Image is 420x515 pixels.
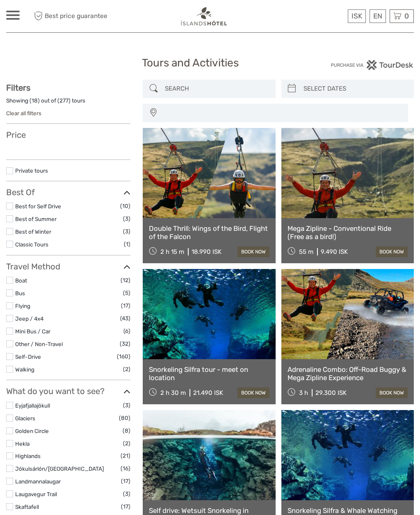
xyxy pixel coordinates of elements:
a: Clear all filters [6,110,41,116]
a: Walking [15,366,34,373]
div: 9.490 ISK [321,248,348,255]
a: Snorkeling Silfra tour - meet on location [149,365,269,382]
span: (8) [123,426,130,435]
span: (3) [123,489,130,499]
span: 2 h 30 m [160,389,186,397]
a: Other / Non-Travel [15,341,63,347]
label: 277 [59,97,68,105]
span: (43) [120,314,130,323]
span: (21) [121,451,130,460]
span: (6) [123,326,130,336]
a: Snorkeling Silfra & Whale Watching [288,506,408,515]
img: 1298-aa34540a-eaca-4c1b-b063-13e4b802c612_logo_small.png [180,6,228,26]
a: Eyjafjallajökull [15,402,50,409]
input: SELECT DATES [300,82,410,96]
span: 2 h 15 m [160,248,184,255]
span: (17) [121,476,130,486]
span: (5) [123,288,130,298]
h3: What do you want to see? [6,386,130,396]
span: (3) [123,214,130,223]
h3: Best Of [6,187,130,197]
span: (10) [120,201,130,211]
a: book now [376,387,408,398]
span: (12) [121,276,130,285]
a: Best of Summer [15,216,57,222]
a: Bus [15,290,25,296]
a: Jeep / 4x4 [15,315,43,322]
a: book now [237,387,269,398]
strong: Filters [6,83,30,93]
a: Private tours [15,167,48,174]
div: EN [370,9,386,23]
a: Classic Tours [15,241,48,248]
a: book now [237,246,269,257]
div: 18.990 ISK [192,248,221,255]
h1: Tours and Activities [142,57,278,70]
a: Highlands [15,453,41,459]
h3: Travel Method [6,262,130,271]
a: Glaciers [15,415,35,422]
span: 55 m [299,248,313,255]
span: (17) [121,502,130,511]
span: ISK [352,12,362,20]
input: SEARCH [162,82,271,96]
span: (1) [124,239,130,249]
span: (160) [117,352,130,361]
span: Best price guarantee [32,9,108,23]
a: Jökulsárlón/[GEOGRAPHIC_DATA] [15,465,104,472]
a: book now [376,246,408,257]
a: Best for Self Drive [15,203,61,210]
span: (3) [123,401,130,410]
a: Hekla [15,440,30,447]
a: Golden Circle [15,428,49,434]
span: (2) [123,439,130,448]
label: 18 [32,97,38,105]
a: Self-Drive [15,353,41,360]
a: Mini Bus / Car [15,328,50,335]
span: (16) [121,464,130,473]
div: 29.300 ISK [315,389,347,397]
img: PurchaseViaTourDesk.png [331,60,414,70]
a: Best of Winter [15,228,51,235]
span: (17) [121,301,130,310]
span: (2) [123,365,130,374]
span: 3 h [299,389,308,397]
a: Adrenaline Combo: Off-Road Buggy & Mega Zipline Experience [288,365,408,382]
span: (3) [123,227,130,236]
h3: Price [6,130,130,140]
span: (80) [119,413,130,423]
a: Landmannalaugar [15,478,61,485]
div: 21.490 ISK [193,389,223,397]
a: Laugavegur Trail [15,491,57,497]
a: Skaftafell [15,504,39,510]
a: Mega Zipline - Conventional Ride (Free as a bird!) [288,224,408,241]
div: Showing ( ) out of ( ) tours [6,97,130,109]
a: Boat [15,277,27,284]
a: Double Thrill: Wings of the Bird, Flight of the Falcon [149,224,269,241]
a: Flying [15,303,30,309]
span: 0 [403,12,410,20]
span: (32) [120,339,130,349]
